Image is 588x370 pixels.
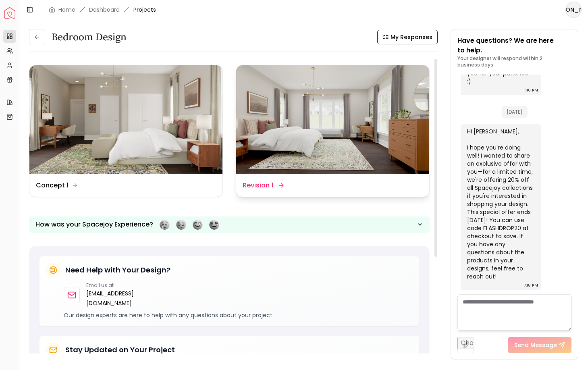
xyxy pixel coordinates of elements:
span: [DATE] [502,106,528,118]
div: 1:46 PM [524,86,538,94]
dd: Concept 1 [36,181,69,190]
div: Hi [PERSON_NAME], I hope you're doing well! I wanted to share an exclusive offer with you—for a l... [467,127,533,281]
h3: Bedroom Design [52,31,127,44]
span: Projects [133,6,156,14]
button: My Responses [377,30,438,44]
p: Your designer will respond within 2 business days. [457,55,571,68]
p: Our design experts are here to help with any questions about your project. [64,311,413,319]
img: Revision 1 [236,65,429,174]
a: [EMAIL_ADDRESS][DOMAIN_NAME] [86,289,141,308]
a: Revision 1Revision 1 [236,65,430,197]
img: Spacejoy Logo [4,7,15,19]
a: Home [58,6,75,14]
a: Spacejoy [4,7,15,19]
nav: breadcrumb [49,6,156,14]
button: [PERSON_NAME] [565,2,582,18]
dd: Revision 1 [243,181,273,190]
p: Email us at [86,282,141,289]
a: Dashboard [89,6,120,14]
div: 7:18 PM [524,281,538,289]
h5: Need Help with Your Design? [65,264,170,276]
p: How was your Spacejoy Experience? [35,220,153,229]
h5: Stay Updated on Your Project [65,344,175,355]
span: My Responses [391,33,432,41]
p: Have questions? We are here to help. [457,36,571,55]
span: [PERSON_NAME] [566,2,581,17]
button: How was your Spacejoy Experience?Feeling terribleFeeling badFeeling goodFeeling awesome [29,216,430,233]
a: Concept 1Concept 1 [29,65,223,197]
img: Concept 1 [29,65,222,174]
